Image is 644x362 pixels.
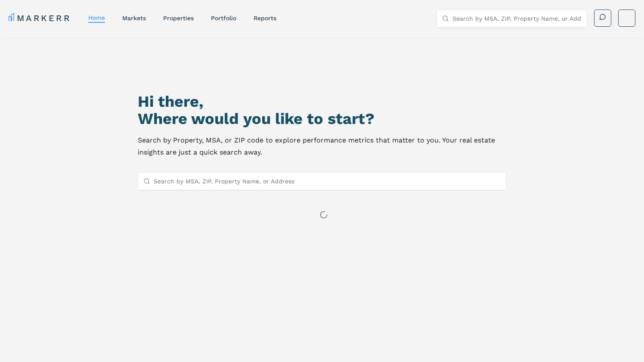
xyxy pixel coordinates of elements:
p: Search by Property, MSA, or ZIP code to explore performance metrics that matter to you. Your real... [138,134,506,158]
a: Portfolio [211,15,236,22]
a: MARKERR [9,12,71,24]
input: Search by MSA, ZIP, Property Name, or Address [452,10,582,27]
input: Search by MSA, ZIP, Property Name, or Address [154,173,500,190]
a: markets [122,15,146,22]
h2: Where would you like to start? [138,110,506,127]
a: properties [163,15,194,22]
a: home [88,14,105,21]
a: reports [254,15,276,22]
h1: Hi there, [138,93,506,110]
